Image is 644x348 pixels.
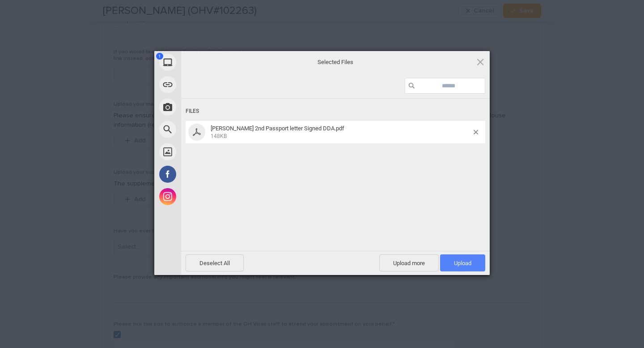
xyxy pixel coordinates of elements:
span: Selected Files [246,58,425,66]
span: 1 [156,53,163,60]
span: Deselect All [186,254,244,271]
div: Link (URL) [154,73,262,96]
div: My Device [154,51,262,73]
span: Upload [454,260,471,266]
div: Unsplash [154,141,262,163]
div: Web Search [154,118,262,141]
div: Instagram [154,185,262,208]
span: Liam 2nd Passport letter Signed DDA.pdf [208,125,474,140]
div: Files [186,103,485,120]
span: [PERSON_NAME] 2nd Passport letter Signed DDA.pdf [211,125,344,132]
div: Facebook [154,163,262,185]
div: Take Photo [154,96,262,118]
span: 148KB [211,133,227,139]
span: Click here or hit ESC to close picker [475,57,485,67]
span: Upload more [379,254,439,271]
span: Upload [440,254,485,271]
